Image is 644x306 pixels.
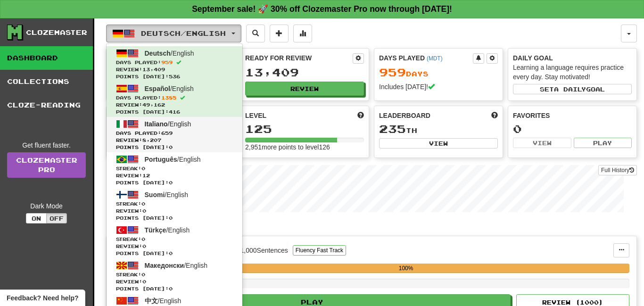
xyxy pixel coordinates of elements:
[116,59,233,66] span: Days Played:
[116,94,233,101] span: Days Played:
[141,201,145,207] span: 0
[379,66,406,79] span: 959
[245,82,364,96] button: Review
[145,262,208,269] span: / English
[270,25,289,42] button: Add sentence to collection
[145,262,184,269] span: Македонски
[245,111,266,120] span: Level
[240,246,288,255] div: 1,000 Sentences
[116,101,233,108] span: Review: 49,162
[116,66,233,73] span: Review: 13,409
[107,223,242,258] a: Türkçe/EnglishStreak:0 Review:0Points [DATE]:0
[145,85,194,92] span: / English
[513,63,632,82] div: Learning a language requires practice every day. Stay motivated!
[116,108,233,116] span: Points [DATE]: 416
[192,4,452,14] strong: September sale! 🚀 30% off Clozemaster Pro now through [DATE]!
[245,53,353,63] div: Ready for Review
[379,122,406,135] span: 235
[379,66,498,79] div: Day s
[107,82,242,117] a: Español/EnglishDays Played:1385 Review:49,162Points [DATE]:416
[116,179,233,186] span: Points [DATE]: 0
[145,191,165,198] span: Suomi
[116,207,233,215] span: Review: 0
[141,272,145,277] span: 0
[107,117,242,152] a: Italiano/EnglishDays Played:659 Review:8,207Points [DATE]:0
[379,53,473,63] div: Days Played
[116,137,233,144] span: Review: 8,207
[116,250,233,257] span: Points [DATE]: 0
[7,293,78,303] span: Open feedback widget
[245,123,364,135] div: 125
[145,226,190,234] span: / English
[145,226,166,234] span: Türkçe
[26,213,47,223] button: On
[145,297,182,305] span: / English
[574,138,632,148] button: Play
[293,25,312,42] button: More stats
[513,123,632,135] div: 0
[116,200,233,207] span: Streak:
[46,213,67,223] button: Off
[106,25,241,42] button: Deutsch/English
[379,82,498,91] div: Includes [DATE]!
[116,165,233,172] span: Streak:
[107,46,242,82] a: Deutsch/EnglishDays Played:959 Review:13,409Points [DATE]:536
[116,285,233,292] span: Points [DATE]: 0
[379,111,430,120] span: Leaderboard
[145,156,201,163] span: / English
[7,141,86,150] div: Get fluent faster.
[145,120,191,128] span: / English
[116,130,233,137] span: Days Played:
[427,55,443,62] a: (MDT)
[513,84,632,94] button: Seta dailygoal
[116,215,233,222] span: Points [DATE]: 0
[491,111,498,120] span: This week in points, UTC
[182,264,629,273] div: 100%
[293,245,346,256] button: Fluency Fast Track
[116,278,233,285] span: Review: 0
[246,25,265,42] button: Search sentences
[116,144,233,151] span: Points [DATE]: 0
[145,156,177,163] span: Português
[161,59,173,65] span: 959
[7,201,86,211] div: Dark Mode
[7,152,86,178] a: ClozemasterPro
[379,123,498,135] div: th
[513,111,632,120] div: Favorites
[141,165,145,171] span: 0
[116,243,233,250] span: Review: 0
[106,222,637,231] p: In Progress
[554,86,586,92] span: a daily
[379,138,498,149] button: View
[116,271,233,278] span: Streak:
[107,258,242,294] a: Македонски/EnglishStreak:0 Review:0Points [DATE]:0
[145,120,168,128] span: Italiano
[245,142,364,152] div: 2,951 more points to level 126
[107,152,242,188] a: Português/EnglishStreak:0 Review:12Points [DATE]:0
[598,165,637,175] button: Full History
[145,50,194,57] span: / English
[145,50,171,57] span: Deutsch
[357,111,364,120] span: Score more points to level up
[26,28,87,37] div: Clozemaster
[145,297,158,305] span: 中文
[116,236,233,243] span: Streak:
[107,188,242,223] a: Suomi/EnglishStreak:0 Review:0Points [DATE]:0
[245,66,364,78] div: 13,409
[161,95,176,100] span: 1385
[116,172,233,179] span: Review: 12
[145,85,170,92] span: Español
[145,191,189,198] span: / English
[161,130,173,136] span: 659
[141,236,145,242] span: 0
[141,29,226,37] span: Deutsch / English
[116,73,233,80] span: Points [DATE]: 536
[513,53,632,63] div: Daily Goal
[513,138,571,148] button: View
